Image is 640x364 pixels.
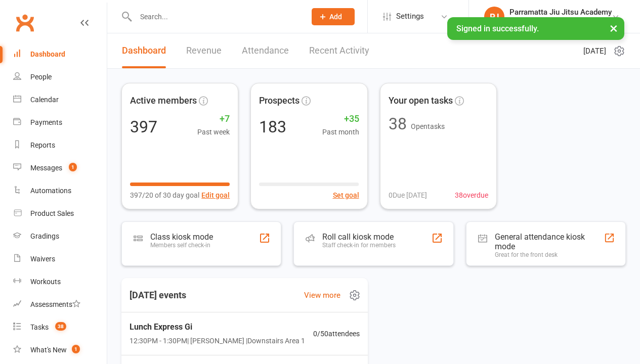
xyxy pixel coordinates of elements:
span: Signed in successfully. [456,24,539,33]
span: +7 [197,112,230,126]
a: Dashboard [13,43,107,66]
span: 38 [55,322,66,331]
div: Messages [30,164,62,172]
div: Staff check-in for members [322,242,396,249]
span: Prospects [259,94,300,108]
span: 1 [72,345,80,353]
div: Parramatta Jiu Jitsu Academy [509,8,612,17]
div: People [30,73,52,81]
span: Past week [197,126,230,138]
div: Great for the front desk [495,251,604,258]
span: Open tasks [411,122,445,130]
a: View more [304,289,340,301]
div: Product Sales [30,209,74,217]
a: Dashboard [122,33,166,68]
div: 397 [130,119,157,135]
div: Automations [30,187,71,195]
div: 183 [259,119,286,135]
div: General attendance kiosk mode [495,232,604,251]
div: PJ [484,7,504,27]
span: 38 overdue [455,190,488,201]
input: Search... [133,10,298,24]
a: Assessments [13,293,107,316]
span: Add [329,13,342,21]
button: × [605,17,623,39]
button: Set goal [333,190,359,201]
a: Recent Activity [309,33,369,68]
div: Roll call kiosk mode [322,232,396,242]
span: 0 Due [DATE] [389,190,427,201]
div: 38 [389,116,407,132]
a: Calendar [13,88,107,111]
a: What's New1 [13,339,107,361]
a: Workouts [13,270,107,293]
h3: [DATE] events [121,286,194,304]
div: Tasks [30,323,49,331]
span: Lunch Express Gi [130,321,305,334]
div: Gradings [30,232,59,240]
div: Parramatta Jiu Jitsu Academy [509,17,612,26]
a: Reports [13,134,107,157]
a: Clubworx [12,10,37,35]
span: [DATE] [583,45,606,57]
div: Assessments [30,300,80,308]
a: Waivers [13,248,107,270]
div: Calendar [30,96,59,104]
a: Gradings [13,225,107,248]
div: Payments [30,118,62,126]
a: People [13,66,107,88]
div: Workouts [30,278,61,286]
div: Waivers [30,255,55,263]
span: Settings [396,5,424,28]
span: Your open tasks [389,94,453,108]
a: Tasks 38 [13,316,107,339]
span: 1 [69,163,77,171]
button: Edit goal [201,190,230,201]
span: 12:30PM - 1:30PM | [PERSON_NAME] | Downstairs Area 1 [130,335,305,346]
div: Members self check-in [150,242,213,249]
a: Attendance [242,33,289,68]
span: Past month [322,126,359,138]
a: Payments [13,111,107,134]
div: Dashboard [30,50,65,58]
a: Product Sales [13,202,107,225]
span: Active members [130,94,197,108]
span: 0 / 50 attendees [313,328,360,339]
div: Class kiosk mode [150,232,213,242]
span: +35 [322,112,359,126]
a: Automations [13,179,107,202]
div: What's New [30,346,67,354]
div: Reports [30,141,55,149]
button: Add [312,8,355,25]
span: 397/20 of 30 day goal [130,190,199,201]
a: Revenue [186,33,222,68]
a: Messages 1 [13,157,107,179]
